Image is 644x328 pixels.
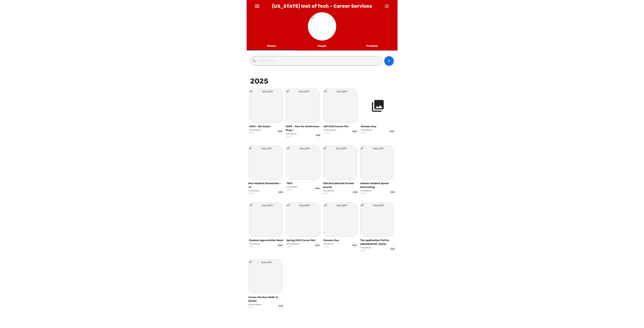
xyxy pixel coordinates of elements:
span: 8 headshots [323,189,334,192]
span: 9 headshots [249,189,259,192]
span: [DATE] [360,192,371,195]
img: gallery [360,203,394,237]
button: Products [347,41,398,51]
span: Student Appreciation Week [249,238,283,242]
button: People [297,41,347,51]
span: 9 headshots [286,185,297,188]
span: [DATE] [324,245,333,248]
span: New Student Orientation - JC [249,182,284,189]
img: gallery [249,260,282,294]
span: 106 photos [324,242,333,245]
img: gallery [323,146,357,180]
img: gallery [286,203,320,237]
span: [DATE] [249,245,260,248]
span: 2025 [250,76,269,86]
span: WiCS - Girl Hacks [249,125,283,128]
span: 154 headshots [324,129,336,131]
input: Find photos [258,58,381,64]
span: 0 headshots [361,129,372,131]
span: CDS Recruitment Partner Awards [323,182,359,189]
span: 10 headshots [249,129,261,131]
button: Photos [247,41,297,51]
button: gallery menu [389,128,395,134]
button: gallery menu [278,189,284,195]
span: [DATE] [249,131,261,134]
span: Fall 2025 Career Fair [324,125,358,128]
span: 1 headshots [249,242,260,245]
img: gallery [360,146,394,180]
span: [US_STATE] Inst of Tech - Career Services [272,4,372,9]
button: gallery menu [278,303,284,309]
span: 169 headshots [286,242,299,245]
span: [DATE] [286,188,297,191]
span: 380 headshots [249,303,262,306]
span: Resume Day [324,238,358,242]
button: gallery menu [352,128,358,134]
span: [DATE] [361,131,372,134]
img: gallery [286,89,320,123]
span: 8 headshots [286,132,297,135]
span: Resume Day [361,125,395,128]
button: gallery menu [352,242,358,248]
span: 4 headshots [360,189,371,192]
img: gallery [249,89,283,123]
span: [DATE] [286,245,299,248]
button: gallery menu [390,246,396,252]
button: gallery menu [315,132,321,138]
span: Alumni-Student Speed Networking [360,182,396,189]
span: [DATE] [323,192,334,195]
img: gallery [249,203,283,237]
img: gallery [324,203,358,237]
span: Career Services Walk-In [DATE] [249,295,284,303]
img: org logo [311,15,333,38]
button: gallery menu [390,189,396,195]
img: gallery [249,146,282,180]
span: [DATE] [249,306,262,309]
span: SHPE - How To: Conference Prep 1 [286,125,321,132]
span: Spring 2025 Career Fair [286,238,320,242]
span: [DATE] [360,249,371,252]
img: gallery [324,89,358,123]
button: gallery menu [314,185,320,191]
span: The Application Visit to [GEOGRAPHIC_DATA] [360,238,396,246]
img: gallery [286,146,320,180]
span: 9 headshots [360,246,371,249]
button: gallery menu [352,189,358,195]
span: [DATE] [324,131,336,134]
button: gallery menu [277,128,283,134]
span: TEST [286,182,320,185]
span: [DATE] [249,192,259,195]
button: gallery menu [277,242,283,248]
span: [DATE] [286,135,297,138]
button: gallery menu [314,242,320,248]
